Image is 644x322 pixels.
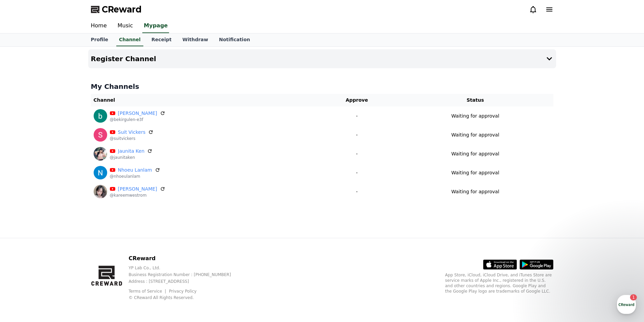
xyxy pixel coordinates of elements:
p: - [319,188,395,195]
img: Suit Vickers [94,128,107,142]
a: Suit Vickers [118,129,146,136]
a: Jaunita Ken [118,148,145,155]
a: Terms of Service [128,289,167,294]
p: Business Registration Number : [PHONE_NUMBER] [128,272,242,277]
th: Approve [316,94,398,106]
h4: Register Channel [91,55,156,63]
p: Waiting for approval [451,131,499,139]
p: - [319,113,395,120]
p: - [319,169,395,176]
img: Jaunita Ken [94,147,107,160]
span: CReward [102,4,142,15]
th: Status [397,94,553,106]
a: Receipt [146,33,177,46]
p: @kareemwestrom [110,193,165,198]
button: Register Channel [88,49,556,68]
a: [PERSON_NAME] [118,110,157,117]
a: Nhoeu Lanlam [118,167,152,174]
a: Profile [86,33,114,46]
th: Channel [91,94,316,106]
a: Withdraw [177,33,213,46]
img: Nhoeu Lanlam [94,166,107,179]
a: CReward [91,4,142,15]
p: YP Lab Co., Ltd. [128,265,242,271]
p: App Store, iCloud, iCloud Drive, and iTunes Store are service marks of Apple Inc., registered in ... [445,272,553,294]
a: [PERSON_NAME] [118,185,157,193]
img: Kareem Westrom [94,185,107,198]
a: Music [112,19,139,33]
p: @bekirgulen-e3f [110,117,165,122]
p: @jaunitaken [110,155,153,160]
p: - [319,131,395,139]
p: @suitvickers [110,136,154,141]
p: © CReward All Rights Reserved. [128,295,242,300]
p: Waiting for approval [451,113,499,120]
p: Waiting for approval [451,188,499,195]
a: Channel [116,33,143,46]
p: - [319,150,395,157]
a: Home [86,19,112,33]
p: CReward [128,254,242,263]
img: bekir gülen [94,109,107,123]
p: Waiting for approval [451,150,499,157]
h4: My Channels [91,82,553,91]
a: Notification [214,33,256,46]
p: Waiting for approval [451,169,499,176]
a: Privacy Policy [169,289,197,294]
p: Address : [STREET_ADDRESS] [128,279,242,284]
a: Mypage [142,19,169,33]
p: @nhoeulanlam [110,174,160,179]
